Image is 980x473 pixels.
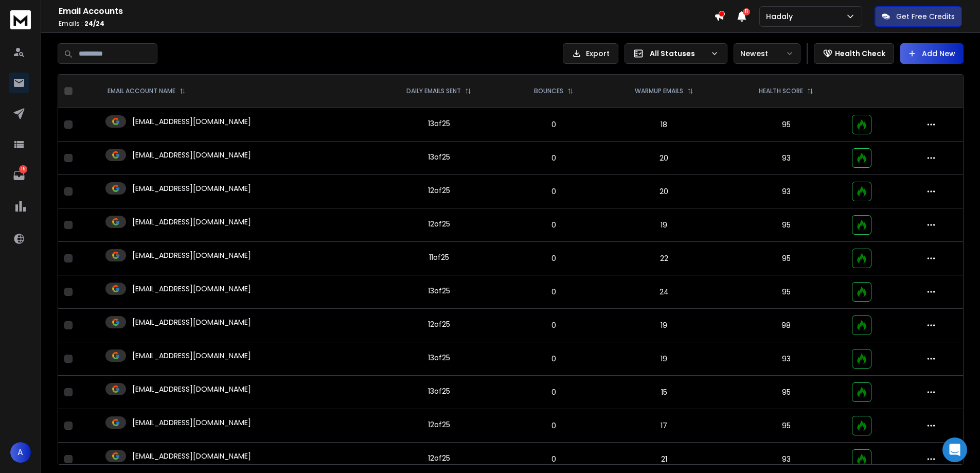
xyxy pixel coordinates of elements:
div: 13 of 25 [428,353,450,363]
p: [EMAIL_ADDRESS][DOMAIN_NAME] [132,451,251,461]
div: 12 of 25 [428,453,450,463]
div: 13 of 25 [428,386,450,396]
p: 0 [513,287,595,297]
div: 13 of 25 [428,118,450,129]
td: 15 [601,376,727,409]
span: 11 [743,8,750,15]
a: 15 [9,165,29,186]
p: 0 [513,454,595,464]
button: Health Check [814,43,894,64]
td: 20 [601,142,727,175]
p: 0 [513,320,595,330]
div: 12 of 25 [428,319,450,329]
td: 19 [601,208,727,242]
p: [EMAIL_ADDRESS][DOMAIN_NAME] [132,217,251,227]
td: 95 [727,108,846,142]
p: All Statuses [650,48,706,59]
p: [EMAIL_ADDRESS][DOMAIN_NAME] [132,150,251,160]
p: 0 [513,220,595,230]
p: HEALTH SCORE [759,87,803,95]
p: Health Check [835,48,885,59]
div: 12 of 25 [428,419,450,430]
p: [EMAIL_ADDRESS][DOMAIN_NAME] [132,351,251,361]
button: A [10,442,31,463]
p: [EMAIL_ADDRESS][DOMAIN_NAME] [132,116,251,127]
button: Get Free Credits [875,6,962,27]
div: EMAIL ACCOUNT NAME [108,87,186,95]
td: 95 [727,275,846,309]
td: 19 [601,342,727,376]
td: 93 [727,175,846,208]
td: 95 [727,242,846,275]
p: BOUNCES [534,87,563,95]
p: 0 [513,421,595,431]
p: Hadaly [766,11,797,22]
div: 11 of 25 [429,252,449,262]
p: 15 [19,165,27,173]
p: 0 [513,153,595,163]
td: 20 [601,175,727,208]
p: Emails : [59,20,714,28]
p: DAILY EMAILS SENT [406,87,461,95]
td: 18 [601,108,727,142]
td: 17 [601,409,727,443]
p: [EMAIL_ADDRESS][DOMAIN_NAME] [132,284,251,294]
p: [EMAIL_ADDRESS][DOMAIN_NAME] [132,384,251,394]
div: 12 of 25 [428,219,450,229]
button: Add New [900,43,964,64]
button: Newest [734,43,800,64]
p: 0 [513,119,595,130]
td: 19 [601,309,727,342]
td: 22 [601,242,727,275]
div: 12 of 25 [428,185,450,196]
div: 13 of 25 [428,152,450,162]
p: [EMAIL_ADDRESS][DOMAIN_NAME] [132,183,251,194]
span: 24 / 24 [84,19,104,28]
p: Get Free Credits [896,11,955,22]
td: 95 [727,208,846,242]
p: WARMUP EMAILS [635,87,683,95]
td: 98 [727,309,846,342]
td: 24 [601,275,727,309]
p: [EMAIL_ADDRESS][DOMAIN_NAME] [132,417,251,428]
button: Export [563,43,618,64]
p: 0 [513,253,595,264]
img: logo [10,10,31,29]
h1: Email Accounts [59,5,714,17]
div: Open Intercom Messenger [942,437,967,462]
p: 0 [513,387,595,397]
td: 95 [727,409,846,443]
p: 0 [513,354,595,364]
td: 95 [727,376,846,409]
p: [EMAIL_ADDRESS][DOMAIN_NAME] [132,317,251,327]
td: 93 [727,342,846,376]
p: 0 [513,186,595,197]
td: 93 [727,142,846,175]
p: [EMAIL_ADDRESS][DOMAIN_NAME] [132,250,251,260]
div: 13 of 25 [428,286,450,296]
